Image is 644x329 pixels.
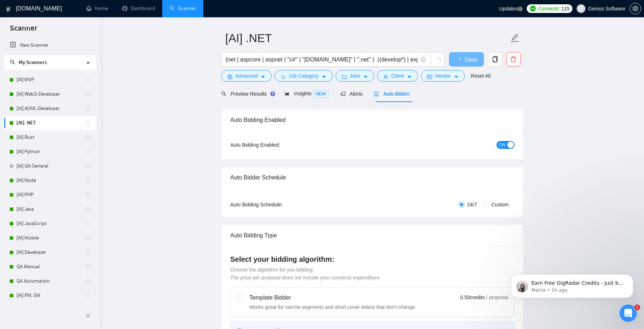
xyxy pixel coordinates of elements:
div: ? [124,12,138,28]
li: [AI] MVP [4,73,96,87]
span: holder [85,293,91,298]
li: [AI] Web3-Developer [4,87,96,101]
li: [AI] Python [4,145,96,159]
span: Updates [499,6,518,12]
span: idcard [427,74,432,79]
a: [AI] Rust [17,130,85,145]
span: holder [85,221,91,227]
div: Вони не зазначаються в промпті, інформація для генерації кавер леттера береться в пріоритеті з ци... [6,33,118,91]
span: ON [499,141,505,149]
span: holder [85,120,91,126]
a: [AI] PHP [17,188,85,202]
input: Search Freelance Jobs... [226,55,418,64]
span: edit [510,33,520,43]
button: setting [630,3,641,14]
span: holder [85,178,91,183]
span: search [221,91,226,96]
div: Auto Bidding Enabled [230,110,514,130]
span: holder [85,163,91,169]
span: delete [507,56,520,63]
span: caret-down [322,74,327,79]
a: homeHome [86,5,108,12]
span: caret-down [260,74,266,79]
span: Connects: [538,5,560,13]
div: Auto Bidding Schedule: [230,201,325,209]
a: [AI] JavaScript [17,216,85,231]
span: setting [227,74,232,79]
li: [AI] Node [4,173,96,188]
span: Job Category [289,72,318,80]
iframe: Intercom live chat [620,305,637,322]
span: NEW [313,90,329,98]
a: QA Automation [17,274,85,288]
span: holder [85,134,91,140]
li: [AI] .NET [4,116,96,130]
a: [AI] Mobile [17,231,85,245]
li: [AI] PHP [4,188,96,202]
a: [AI] PM, SM [17,288,85,303]
div: Auto Bidding Type [230,225,514,246]
img: upwork-logo.png [530,6,536,12]
div: Auto Bidder Schedule [230,167,514,188]
span: caret-down [363,74,368,79]
a: QA Manual [17,260,85,274]
div: Auto Bidding Enabled: [230,141,325,149]
input: Scanner name... [225,29,509,47]
a: [AI] MVP [17,73,85,87]
a: [AI] Java [17,202,85,216]
button: settingAdvancedcaret-down [221,70,272,82]
h4: Select your bidding algorithm: [230,254,514,264]
p: The team can also help [35,9,90,16]
li: [AI] Rust [4,130,96,145]
span: holder [85,206,91,212]
a: New Scanner [10,38,90,52]
a: [AI] AI/ML-Developer [17,101,85,116]
a: searchScanner [169,5,196,12]
button: barsJob Categorycaret-down [275,70,332,82]
img: Profile image for AI Assistant from GigRadar 📡 [21,4,32,15]
span: folder [342,74,347,79]
div: ок, дякую! [104,201,132,208]
a: [AI] .NET [17,116,85,130]
a: [AI] Python [17,145,85,159]
span: user [579,6,584,11]
span: loading [434,58,441,64]
span: holder [85,235,91,241]
div: тобто в промпі не треба на них посилатися? [26,97,138,120]
span: holder [85,278,91,284]
span: Insights [285,91,328,96]
li: QA Automation [4,274,96,288]
li: [AI] PM, SM [4,288,96,303]
li: [AI] QA General [4,159,96,173]
div: Будь ласка, звертайтесь :) [6,218,89,234]
div: [DATE] [6,251,138,266]
span: setting [630,6,641,12]
div: ? [130,17,132,24]
div: тобто в промпі не треба на них посилатися? [32,102,132,116]
div: Dima says… [6,218,138,239]
span: Preview Results [221,91,273,97]
a: Reset All [471,72,490,80]
div: sl@geniussoftware.net says… [6,197,138,218]
button: copy [488,52,502,67]
li: New Scanner [4,38,96,52]
button: folderJobscaret-down [336,70,375,82]
span: holder [85,250,91,255]
span: / proposal [486,294,508,301]
a: [AI] Web3-Developer [17,87,85,101]
a: dashboardDashboard [122,5,155,12]
li: QA Manual [4,260,96,274]
span: holder [85,149,91,155]
span: Auto Bidder [374,91,409,97]
span: copy [488,56,502,63]
li: [AI] Mobile [4,231,96,245]
li: [AI] JavaScript [4,216,96,231]
div: Tooltip anchor [269,91,276,97]
h1: AI Assistant from GigRadar 📡 [35,4,120,9]
li: [AI] Developer [4,245,96,260]
a: [AI] Developer [17,245,85,260]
